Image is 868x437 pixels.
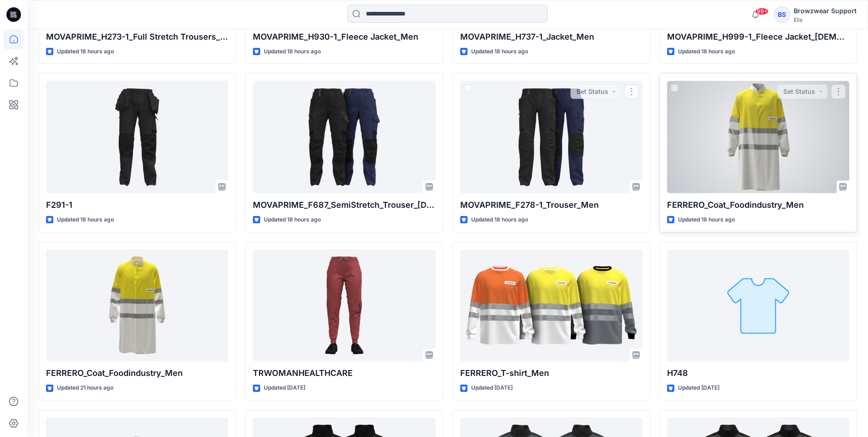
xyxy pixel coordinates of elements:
[794,16,857,23] div: Elis
[755,8,769,15] span: 99+
[471,47,528,57] p: Updated 18 hours ago
[667,367,849,380] p: H748
[264,47,321,57] p: Updated 18 hours ago
[46,367,228,380] p: FERRERO_Coat_Foodindustry_Men
[57,215,114,225] p: Updated 18 hours ago
[253,81,435,193] a: MOVAPRIME_F687_SemiStretch_Trouser_Ladies
[667,249,849,362] a: H748
[264,383,305,393] p: Updated [DATE]
[678,47,735,57] p: Updated 18 hours ago
[460,31,642,43] p: MOVAPRIME_H737-1_Jacket_Men
[57,47,114,57] p: Updated 18 hours ago
[46,249,228,362] a: FERRERO_Coat_Foodindustry_Men
[667,81,849,193] a: FERRERO_Coat_Foodindustry_Men
[253,249,435,362] a: TRWOMANHEALTHCARE
[471,383,513,393] p: Updated [DATE]
[794,5,857,16] div: Browzwear Support
[678,215,735,225] p: Updated 18 hours ago
[253,199,435,211] p: MOVAPRIME_F687_SemiStretch_Trouser_[DEMOGRAPHIC_DATA]
[253,31,435,43] p: MOVAPRIME_H930-1_Fleece Jacket_Men
[264,215,321,225] p: Updated 18 hours ago
[460,199,642,211] p: MOVAPRIME_F278-1_Trouser_Men
[460,249,642,362] a: FERRERO_T-shirt_Men
[57,383,113,393] p: Updated 21 hours ago
[471,215,528,225] p: Updated 18 hours ago
[253,367,435,380] p: TRWOMANHEALTHCARE
[678,383,719,393] p: Updated [DATE]
[46,199,228,211] p: F291-1
[46,81,228,193] a: F291-1
[667,199,849,211] p: FERRERO_Coat_Foodindustry_Men
[667,31,849,43] p: MOVAPRIME_H999-1_Fleece Jacket_[DEMOGRAPHIC_DATA]
[460,81,642,193] a: MOVAPRIME_F278-1_Trouser_Men
[46,31,228,43] p: MOVAPRIME_H273-1_Full Stretch Trousers_Men
[774,6,790,23] div: BS
[460,367,642,380] p: FERRERO_T-shirt_Men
